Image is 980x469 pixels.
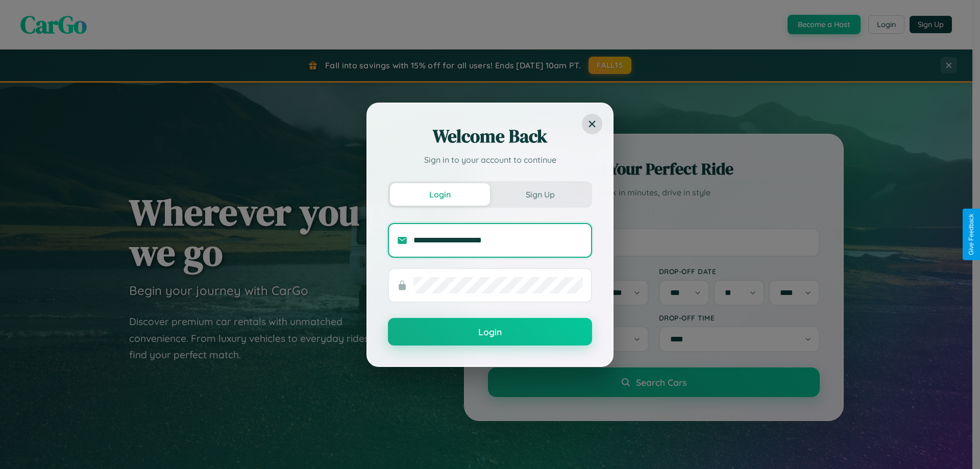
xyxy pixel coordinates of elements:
[490,183,590,206] button: Sign Up
[388,124,592,149] h2: Welcome Back
[388,318,592,345] button: Login
[968,214,975,255] div: Give Feedback
[390,183,490,206] button: Login
[388,154,592,166] p: Sign in to your account to continue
